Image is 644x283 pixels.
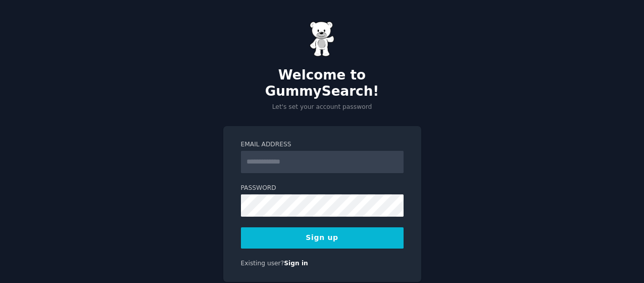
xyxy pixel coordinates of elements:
[241,227,404,249] button: Sign up
[223,103,421,112] p: Let's set your account password
[241,260,284,267] span: Existing user?
[241,184,404,193] label: Password
[241,140,404,149] label: Email Address
[310,21,335,57] img: Gummy Bear
[284,260,308,267] a: Sign in
[223,67,421,99] h2: Welcome to GummySearch!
